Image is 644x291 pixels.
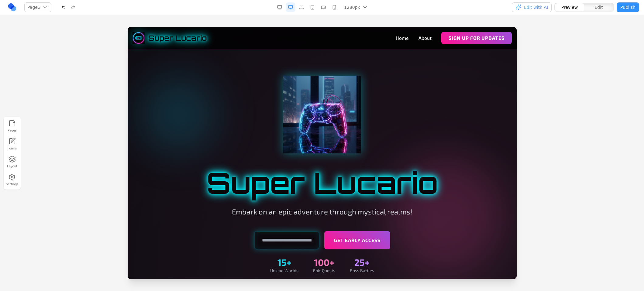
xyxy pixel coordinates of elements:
button: Desktop [286,2,295,12]
h1: Super Lucario [19,141,370,170]
button: Tablet [308,2,317,12]
button: Pages [5,118,19,134]
div: Boss Battles [222,241,246,247]
button: Publish [617,2,639,12]
button: Laptop [297,2,306,12]
button: Desktop Wide [275,2,284,12]
button: Edit with AI [512,2,552,12]
div: 100+ [185,230,208,241]
div: 15+ [143,230,171,241]
span: Preview [561,4,578,10]
div: Epic Quests [185,241,208,247]
span: Edit with AI [524,4,548,10]
button: 1280px [340,2,372,12]
button: Settings [5,172,19,188]
button: Mobile Landscape [319,2,328,12]
div: 25+ [222,230,246,241]
a: Forms [5,136,19,152]
span: Edit [595,4,603,10]
div: Unique Worlds [143,241,171,247]
button: Mobile [329,2,339,12]
p: Embark on an epic adventure through mystical realms! [78,180,311,190]
button: Layout [5,154,19,170]
img: Neon gaming controller with blue and pink glow effects [156,49,233,126]
iframe: Preview [128,27,517,279]
button: Page:/ [24,2,51,12]
button: Get Early Access [197,204,263,222]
